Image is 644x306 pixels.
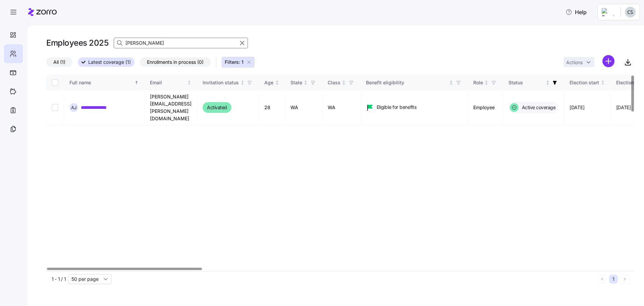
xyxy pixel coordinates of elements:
[503,75,565,90] th: StatusNot sorted
[71,105,76,110] span: A J
[520,104,556,111] span: Active coverage
[322,75,361,90] th: ClassNot sorted
[484,80,489,85] div: Not sorted
[328,79,340,86] div: Class
[602,55,614,67] svg: add icon
[69,79,133,86] div: Full name
[222,57,255,68] button: Filters: 1
[114,38,248,48] input: Search Employees
[150,79,186,86] div: Email
[600,80,605,85] div: Not sorted
[361,75,468,90] th: Benefit eligibilityNot sorted
[285,90,322,125] td: WA
[290,79,302,86] div: State
[621,275,629,283] button: Next page
[259,90,285,125] td: 28
[285,75,322,90] th: StateNot sorted
[197,75,259,90] th: Invitation statusNot sorted
[203,79,239,86] div: Invitation status
[616,79,644,86] div: Election end
[545,80,550,85] div: Not sorted
[52,79,58,86] input: Select all records
[53,58,65,67] span: All (1)
[264,79,273,86] div: Age
[147,58,204,67] span: Enrollments in process (0)
[275,80,279,85] div: Not sorted
[560,5,592,19] button: Help
[225,59,244,65] span: Filters: 1
[88,58,131,67] span: Latest coverage (1)
[570,104,584,111] span: [DATE]
[259,75,285,90] th: AgeNot sorted
[625,7,636,17] img: 2df6d97b4bcaa7f1b4a2ee07b0c0b24b
[570,79,599,86] div: Election start
[602,8,615,16] img: Employer logo
[64,75,145,90] th: Full nameSorted ascending
[366,79,448,86] div: Benefit eligibility
[377,104,417,111] span: Eligible for benefits
[46,38,108,48] h1: Employees 2025
[566,8,587,16] span: Help
[566,60,583,65] span: Actions
[468,90,503,125] td: Employee
[341,80,346,85] div: Not sorted
[303,80,308,85] div: Not sorted
[145,75,197,90] th: EmailNot sorted
[240,80,245,85] div: Not sorted
[564,75,611,90] th: Election startNot sorted
[616,104,631,111] span: [DATE]
[473,79,483,86] div: Role
[508,79,544,86] div: Status
[322,90,361,125] td: WA
[468,75,503,90] th: RoleNot sorted
[145,90,197,125] td: [PERSON_NAME][EMAIL_ADDRESS][PERSON_NAME][DOMAIN_NAME]
[563,57,594,67] button: Actions
[134,80,139,85] div: Sorted ascending
[598,275,606,283] button: Previous page
[52,104,58,111] input: Select record 1
[187,80,192,85] div: Not sorted
[449,80,453,85] div: Not sorted
[609,275,618,283] button: 1
[52,276,66,282] span: 1 - 1 / 1
[207,103,227,112] span: Activated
